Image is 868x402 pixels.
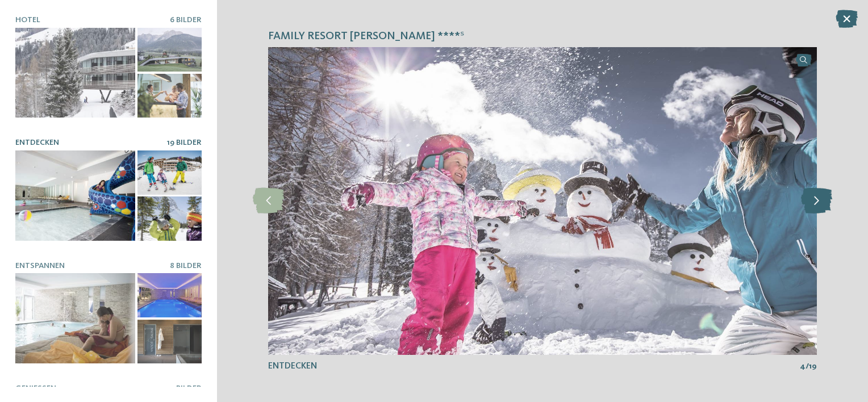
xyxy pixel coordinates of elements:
span: 6 Bilder [170,16,202,24]
span: / [806,361,809,372]
span: Family Resort [PERSON_NAME] ****ˢ [268,29,464,45]
span: Entspannen [15,262,65,270]
span: Genießen [15,384,56,392]
span: 8 Bilder [170,262,202,270]
img: Family Resort Rainer ****ˢ [268,47,817,354]
span: Entdecken [15,139,59,146]
span: 19 [809,361,817,372]
span: 4 [800,361,806,372]
span: Hotel [15,16,40,24]
span: Entdecken [268,362,317,371]
span: 9 Bilder [170,384,202,392]
span: 19 Bilder [167,139,202,146]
